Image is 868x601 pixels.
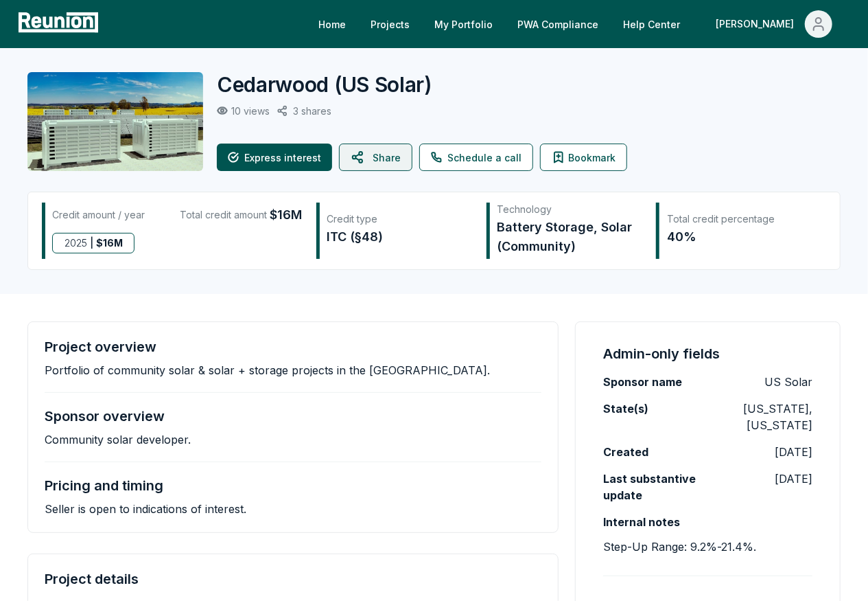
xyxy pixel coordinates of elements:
[52,205,145,225] div: Credit amount / year
[423,10,504,38] a: My Portfolio
[339,144,412,171] button: Share
[506,10,609,38] a: PWA Compliance
[180,205,302,225] div: Total credit amount
[64,234,87,253] span: 2025
[497,203,642,216] div: Technology
[27,72,203,171] img: Cedarwood
[716,10,799,38] div: [PERSON_NAME]
[45,571,541,587] h4: Project details
[270,205,302,225] span: $16M
[708,400,813,433] p: [US_STATE], [US_STATE]
[603,374,682,390] label: Sponsor name
[293,105,331,117] p: 3 shares
[497,218,642,256] div: Battery Storage, Solar (Community)
[419,144,533,171] a: Schedule a call
[45,339,156,355] h4: Project overview
[307,10,854,38] nav: Main
[612,10,691,38] a: Help Center
[360,10,421,38] a: Projects
[45,363,490,377] p: Portfolio of community solar & solar + storage projects in the [GEOGRAPHIC_DATA].
[217,72,432,97] h2: Cedarwood
[96,234,123,253] span: $ 16M
[764,374,812,390] p: US Solar
[45,408,165,424] h4: Sponsor overview
[775,470,812,487] p: [DATE]
[327,227,471,247] div: ITC (§48)
[667,212,812,226] div: Total credit percentage
[603,444,648,460] label: Created
[217,144,332,171] button: Express interest
[775,444,812,460] p: [DATE]
[45,477,163,494] h4: Pricing and timing
[307,10,357,38] a: Home
[334,72,432,97] span: ( US Solar )
[603,344,720,363] h4: Admin-only fields
[603,538,756,555] p: Step-Up Range: 9.2%-21.4%.
[231,105,270,117] p: 10 views
[45,502,246,516] p: Seller is open to indications of interest.
[45,433,191,446] p: Community solar developer.
[603,400,648,417] label: State(s)
[90,234,93,253] span: |
[603,470,708,503] label: Last substantive update
[327,212,471,226] div: Credit type
[540,144,627,171] button: Bookmark
[667,227,812,247] div: 40%
[705,10,843,38] button: [PERSON_NAME]
[603,514,680,530] label: Internal notes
